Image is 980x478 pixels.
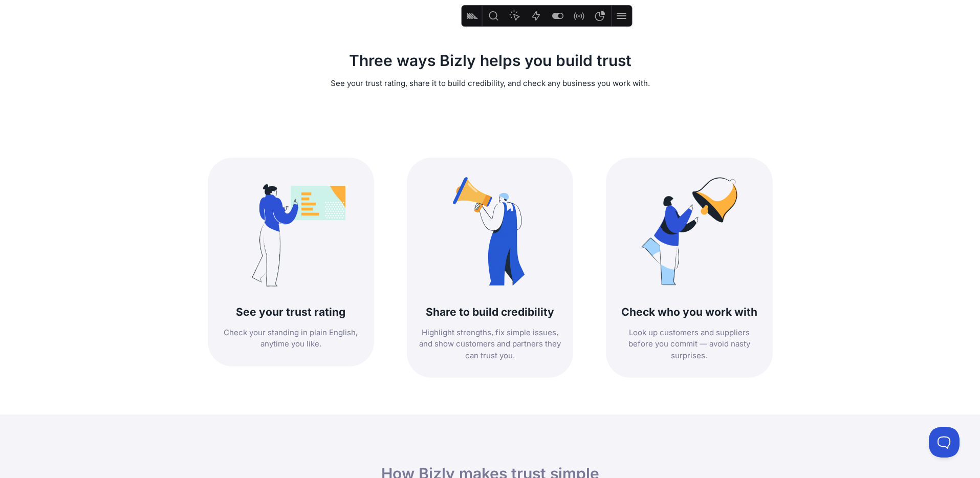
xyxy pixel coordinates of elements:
[220,305,362,319] h3: See your trust rating
[618,305,760,319] h3: Check who you work with
[407,158,573,378] a: Share to build credibility Share to build credibility Highlight strengths, fix simple issues, and...
[606,158,772,378] a: Check who you work with Check who you work with Look up customers and suppliers before you commit...
[208,158,374,378] a: See your trust rating See your trust rating Check your standing in plain English, anytime you like.
[424,166,555,297] img: Share to build credibility
[225,166,356,297] img: See your trust rating
[208,78,773,90] p: See your trust rating, share it to build credibility, and check any business you work with.
[618,327,760,362] div: Look up customers and suppliers before you commit — avoid nasty surprises.
[624,166,755,297] img: Check who you work with
[419,327,561,362] div: Highlight strengths, fix simple issues, and show customers and partners they can trust you.
[208,51,773,70] h2: Three ways Bizly helps you build trust
[220,327,362,350] div: Check your standing in plain English, anytime you like.
[419,305,561,319] h3: Share to build credibility
[929,427,960,458] iframe: Toggle Customer Support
